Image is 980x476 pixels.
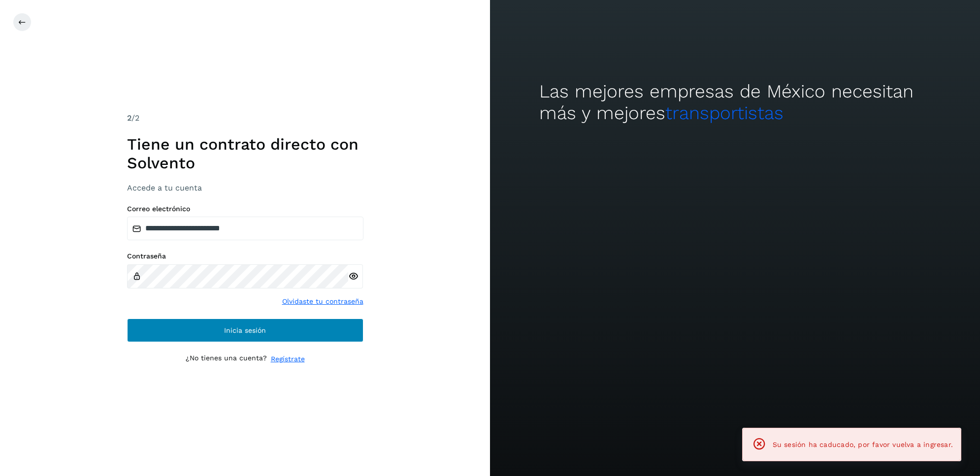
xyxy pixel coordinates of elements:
div: /2 [127,112,363,124]
span: Su sesión ha caducado, por favor vuelva a ingresar. [773,441,953,448]
span: transportistas [665,102,784,124]
h3: Accede a tu cuenta [127,183,363,192]
button: Inicia sesión [127,318,363,342]
h1: Tiene un contrato directo con Solvento [127,135,363,173]
h2: Las mejores empresas de México necesitan más y mejores [539,81,931,125]
a: Regístrate [271,354,305,364]
span: 2 [127,113,131,123]
span: Inicia sesión [224,327,266,334]
p: ¿No tienes una cuenta? [186,354,267,364]
a: Olvidaste tu contraseña [282,296,363,307]
label: Correo electrónico [127,205,363,213]
label: Contraseña [127,252,363,260]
